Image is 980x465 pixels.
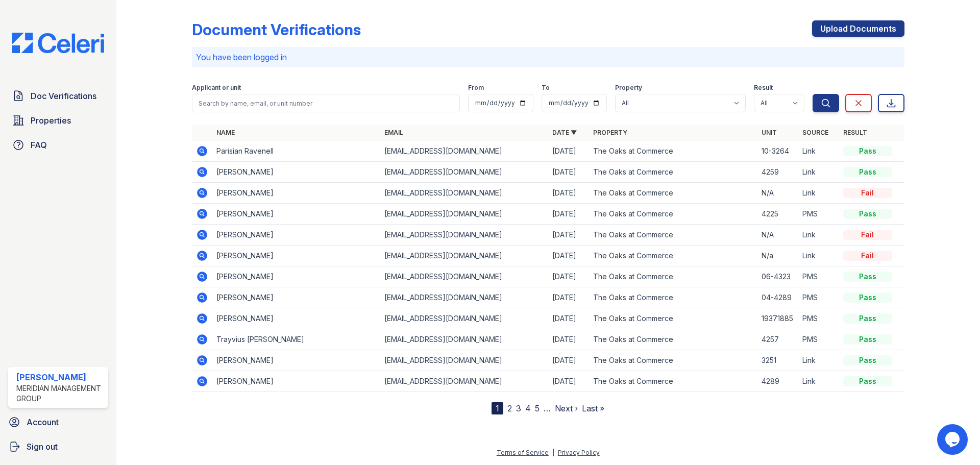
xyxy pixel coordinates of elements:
[798,371,839,392] td: Link
[380,204,548,225] td: [EMAIL_ADDRESS][DOMAIN_NAME]
[31,139,47,151] span: FAQ
[548,266,589,287] td: [DATE]
[4,436,112,457] button: Sign out
[843,272,892,282] div: Pass
[380,287,548,308] td: [EMAIL_ADDRESS][DOMAIN_NAME]
[542,84,550,92] label: To
[192,84,241,92] label: Applicant or unit
[843,209,892,219] div: Pass
[798,162,839,183] td: Link
[757,183,798,204] td: N/A
[380,183,548,204] td: [EMAIL_ADDRESS][DOMAIN_NAME]
[380,350,548,371] td: [EMAIL_ADDRESS][DOMAIN_NAME]
[757,141,798,162] td: 10-3264
[757,266,798,287] td: 06-4323
[802,129,828,136] a: Source
[757,371,798,392] td: 4289
[589,329,757,350] td: The Oaks at Commerce
[589,183,757,204] td: The Oaks at Commerce
[843,146,892,156] div: Pass
[380,266,548,287] td: [EMAIL_ADDRESS][DOMAIN_NAME]
[757,204,798,225] td: 4225
[555,403,578,413] a: Next ›
[8,86,108,106] a: Doc Verifications
[27,416,59,428] span: Account
[192,20,361,39] div: Document Verifications
[548,287,589,308] td: [DATE]
[380,246,548,266] td: [EMAIL_ADDRESS][DOMAIN_NAME]
[843,292,892,303] div: Pass
[798,141,839,162] td: Link
[843,188,892,198] div: Fail
[798,204,839,225] td: PMS
[757,329,798,350] td: 4257
[516,403,521,413] a: 3
[192,94,460,112] input: Search by name, email, or unit number
[525,403,531,413] a: 4
[589,266,757,287] td: The Oaks at Commerce
[843,230,892,240] div: Fail
[384,129,403,136] a: Email
[757,246,798,266] td: N/a
[492,402,503,414] div: 1
[212,266,380,287] td: [PERSON_NAME]
[31,90,96,102] span: Doc Verifications
[552,129,577,136] a: Date ▼
[212,371,380,392] td: [PERSON_NAME]
[380,329,548,350] td: [EMAIL_ADDRESS][DOMAIN_NAME]
[548,183,589,204] td: [DATE]
[16,371,104,383] div: [PERSON_NAME]
[548,371,589,392] td: [DATE]
[468,84,484,92] label: From
[843,313,892,324] div: Pass
[4,412,112,432] a: Account
[212,162,380,183] td: [PERSON_NAME]
[8,110,108,131] a: Properties
[615,84,642,92] label: Property
[843,334,892,345] div: Pass
[589,246,757,266] td: The Oaks at Commerce
[380,371,548,392] td: [EMAIL_ADDRESS][DOMAIN_NAME]
[798,329,839,350] td: PMS
[843,376,892,386] div: Pass
[535,403,540,413] a: 5
[589,162,757,183] td: The Oaks at Commerce
[212,225,380,246] td: [PERSON_NAME]
[212,246,380,266] td: [PERSON_NAME]
[843,251,892,261] div: Fail
[548,162,589,183] td: [DATE]
[548,308,589,329] td: [DATE]
[798,287,839,308] td: PMS
[762,129,777,136] a: Unit
[798,225,839,246] td: Link
[589,204,757,225] td: The Oaks at Commerce
[548,329,589,350] td: [DATE]
[380,225,548,246] td: [EMAIL_ADDRESS][DOMAIN_NAME]
[798,350,839,371] td: Link
[212,183,380,204] td: [PERSON_NAME]
[589,287,757,308] td: The Oaks at Commerce
[16,383,104,404] div: Meridian Management Group
[507,403,512,413] a: 2
[843,355,892,365] div: Pass
[589,350,757,371] td: The Oaks at Commerce
[798,183,839,204] td: Link
[8,135,108,155] a: FAQ
[31,114,71,127] span: Properties
[589,141,757,162] td: The Oaks at Commerce
[548,246,589,266] td: [DATE]
[380,308,548,329] td: [EMAIL_ADDRESS][DOMAIN_NAME]
[212,350,380,371] td: [PERSON_NAME]
[212,204,380,225] td: [PERSON_NAME]
[757,308,798,329] td: 19371885
[212,329,380,350] td: Trayvius [PERSON_NAME]
[548,204,589,225] td: [DATE]
[589,225,757,246] td: The Oaks at Commerce
[212,141,380,162] td: Parisian Ravenell
[548,225,589,246] td: [DATE]
[196,51,900,63] p: You have been logged in
[843,129,867,136] a: Result
[589,371,757,392] td: The Oaks at Commerce
[582,403,604,413] a: Last »
[754,84,773,92] label: Result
